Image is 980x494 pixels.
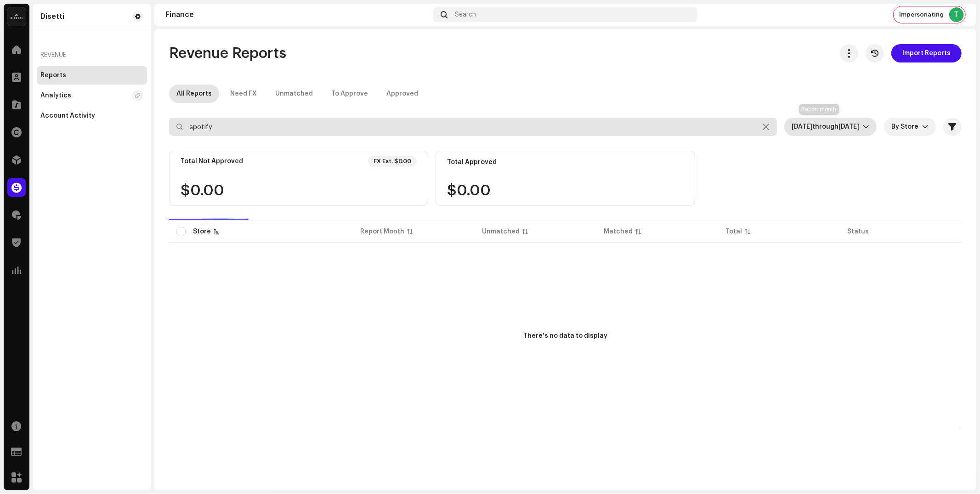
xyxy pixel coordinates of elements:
[176,85,212,103] div: All Reports
[949,7,964,22] div: T
[40,112,95,119] div: Account Activity
[40,13,64,20] div: Disetti
[374,158,411,165] div: FX Est. $0.00
[523,331,607,341] div: There's no data to display
[792,118,863,136] span: Last 3 months
[863,118,869,136] div: dropdown trigger
[230,85,257,103] div: Need FX
[37,107,147,125] re-m-nav-item: Account Activity
[838,124,859,130] span: [DATE]
[922,118,929,136] div: dropdown trigger
[37,86,147,105] re-m-nav-item: Analytics
[165,11,430,18] div: Finance
[812,124,838,130] span: through
[455,11,476,18] span: Search
[891,118,922,136] span: By Store
[181,158,243,165] div: Total Not Approved
[40,92,71,99] div: Analytics
[386,85,418,103] div: Approved
[37,66,147,85] re-m-nav-item: Reports
[275,85,313,103] div: Unmatched
[7,7,26,26] img: 02a7c2d3-3c89-4098-b12f-2ff2945c95ee
[447,159,497,166] div: Total Approved
[40,72,66,79] div: Reports
[891,44,962,62] button: Import Reports
[902,44,951,62] span: Import Reports
[37,44,147,66] re-a-nav-header: Revenue
[169,44,286,62] span: Revenue Reports
[899,11,944,18] span: Impersonating
[169,118,777,136] input: Search
[331,85,368,103] div: To Approve
[792,124,812,130] span: [DATE]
